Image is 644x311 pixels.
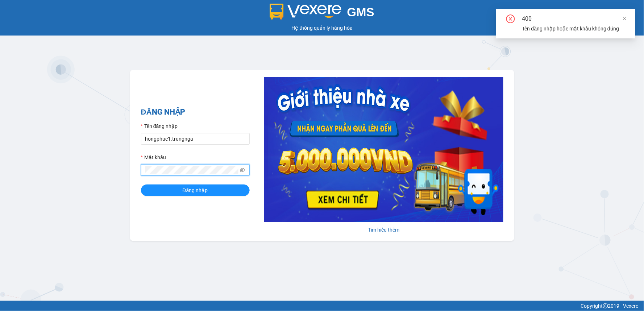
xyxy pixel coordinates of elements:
div: Copyright 2019 - Vexere [5,302,639,310]
input: Tên đăng nhập [141,133,250,145]
div: 400 [522,14,627,23]
a: GMS [270,11,374,17]
img: banner-0 [264,77,503,222]
h2: ĐĂNG NHẬP [141,106,250,118]
button: Đăng nhập [141,184,250,196]
img: logo 2 [270,4,341,20]
span: GMS [347,5,374,19]
label: Tên đăng nhập [141,122,178,130]
input: Mật khẩu [145,166,239,174]
span: Đăng nhập [183,186,208,194]
div: Hệ thống quản lý hàng hóa [2,24,642,32]
span: eye-invisible [240,167,245,173]
span: close-circle [506,14,515,25]
span: close [622,16,627,21]
div: Tìm hiểu thêm [264,226,503,234]
label: Mật khẩu [141,153,166,161]
span: copyright [603,303,608,308]
div: Tên đăng nhập hoặc mật khẩu không đúng [522,25,627,33]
